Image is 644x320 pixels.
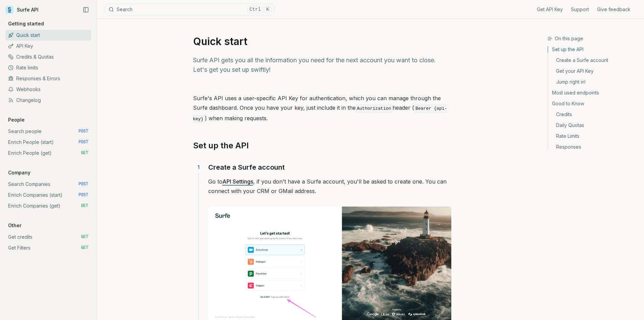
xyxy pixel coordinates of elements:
[5,20,47,27] p: Getting started
[5,137,91,148] a: Enrich People (start) POST
[5,232,91,242] a: Get credits GET
[5,148,91,158] a: Enrich People (get) GET
[222,178,253,185] a: API Settings
[597,6,630,13] a: Give feedback
[81,234,88,240] span: GET
[81,245,88,251] span: GET
[5,179,91,190] a: Search Companies POST
[193,140,249,151] a: Set up the API
[81,203,88,209] span: GET
[5,5,39,15] a: Surfe API
[571,6,589,13] a: Support
[105,3,274,16] button: SearchCtrlK
[548,142,639,150] a: Responses
[78,129,88,134] span: POST
[5,73,91,84] a: Responses & Errors
[548,98,639,109] a: Good to Know
[548,55,639,66] a: Create a Surfe account
[193,35,451,47] h1: Quick start
[548,131,639,142] a: Rate Limits
[548,120,639,131] a: Daily Quotas
[5,190,91,200] a: Enrich Companies (start) POST
[81,5,91,15] button: Collapse Sidebar
[547,35,639,42] h3: On this page
[5,169,33,176] p: Company
[193,93,451,124] p: Surfe's API uses a user-specific API Key for authentication, which you can manage through the Sur...
[78,182,88,187] span: POST
[264,6,271,13] kbd: K
[548,77,639,87] a: Jump right in!
[548,87,639,98] a: Most used endpoints
[5,41,91,51] a: API Key
[356,105,392,112] code: Authorization
[5,116,27,123] p: People
[5,51,91,62] a: Credits & Quotas
[5,242,91,253] a: Get Filters GET
[208,162,285,173] a: Create a Surfe account
[5,84,91,95] a: Webhooks
[81,150,88,156] span: GET
[5,30,91,41] a: Quick start
[537,6,563,13] a: Get API Key
[5,126,91,137] a: Search people POST
[78,140,88,145] span: POST
[548,46,639,55] a: Set up the API
[5,95,91,106] a: Changelog
[5,62,91,73] a: Rate limits
[208,177,451,196] p: Go to , if you don't have a Surfe account, you'll be asked to create one. You can connect with yo...
[193,56,451,74] p: Surfe API gets you all the information you need for the next account you want to close. Let's get...
[548,66,639,77] a: Get your API Key
[247,6,263,13] kbd: Ctrl
[5,222,24,229] p: Other
[548,109,639,120] a: Credits
[5,200,91,211] a: Enrich Companies (get) GET
[78,192,88,198] span: POST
